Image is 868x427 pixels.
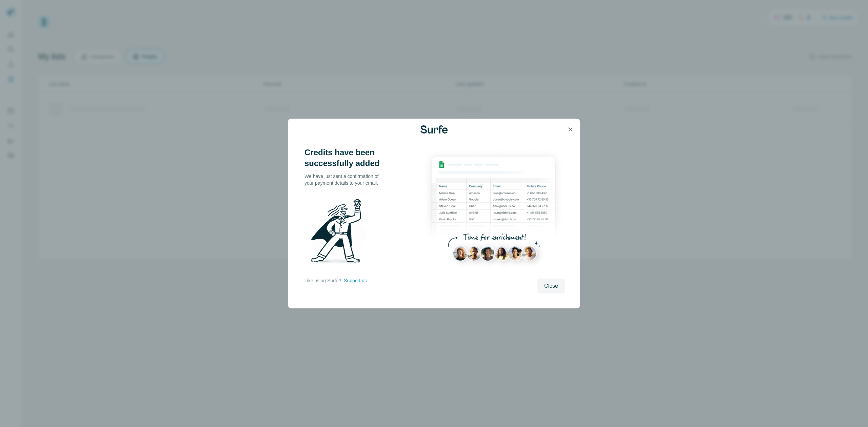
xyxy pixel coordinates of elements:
p: Like using Surfe? [304,277,341,284]
img: Surfe Logo [420,125,448,134]
button: Support us [344,277,367,284]
img: Enrichment Hub - Sheet Preview [422,147,565,274]
img: Surfe Illustration - Man holding diamond [304,195,375,270]
span: Close [544,282,558,290]
h3: Credits have been successfully added [304,147,386,169]
button: Close [537,279,565,293]
p: We have just sent a confirmation of your payment details to your email. [304,173,386,186]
